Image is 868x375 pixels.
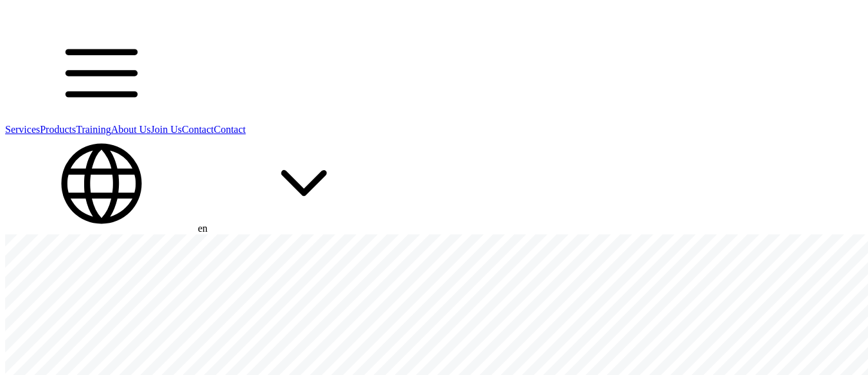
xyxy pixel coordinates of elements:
[182,124,214,135] a: Contact
[214,124,246,135] a: Contact
[5,124,40,135] a: Services
[5,135,863,234] div: en
[198,223,208,234] span: en
[111,124,151,135] a: About Us
[40,124,76,135] a: Products
[151,124,182,135] a: Join Us
[5,13,114,24] a: HelloData
[76,124,111,135] a: Training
